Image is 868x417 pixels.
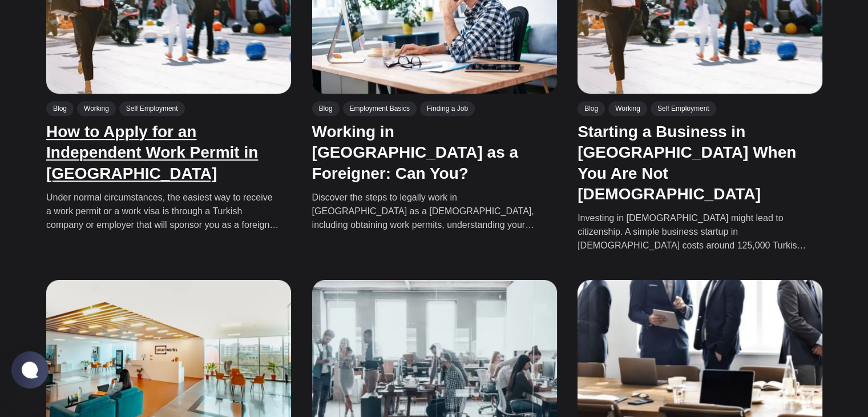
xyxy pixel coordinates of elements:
[312,123,518,182] a: Working in [GEOGRAPHIC_DATA] as a Foreigner: Can You?
[312,101,339,116] a: Blog
[578,211,810,252] p: Investing in [DEMOGRAPHIC_DATA] might lead to citizenship. A simple business startup in [DEMOGRAP...
[312,191,544,232] p: Discover the steps to legally work in [GEOGRAPHIC_DATA] as a [DEMOGRAPHIC_DATA], including obtain...
[608,101,647,116] a: Working
[650,101,716,116] a: Self Employment
[77,101,116,116] a: Working
[46,191,279,232] p: Under normal circumstances, the easiest way to receive a work permit or a work visa is through a ...
[342,101,416,116] a: Employment Basics
[46,101,74,116] a: Blog
[578,101,605,116] a: Blog
[419,101,474,116] a: Finding a Job
[578,123,796,203] a: Starting a Business in [GEOGRAPHIC_DATA] When You Are Not [DEMOGRAPHIC_DATA]
[46,123,258,182] a: How to Apply for an Independent Work Permit in [GEOGRAPHIC_DATA]
[119,101,184,116] a: Self Employment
